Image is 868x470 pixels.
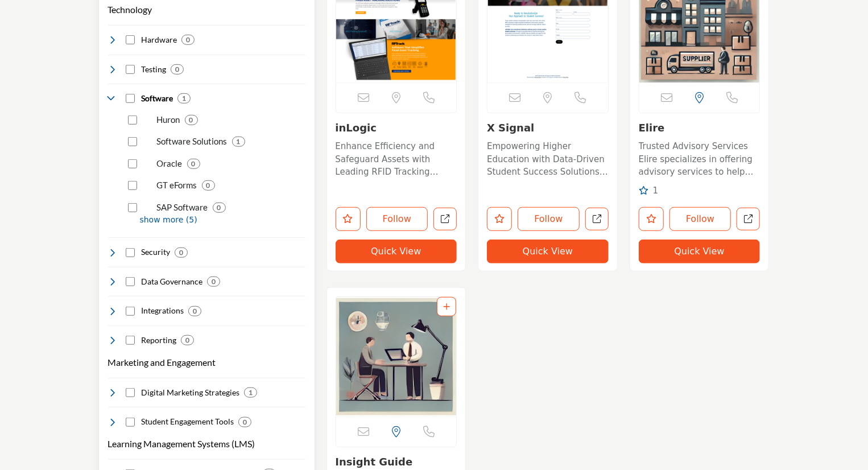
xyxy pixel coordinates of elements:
b: 0 [193,307,197,315]
a: inLogic [336,122,377,134]
h3: Insight Guide [336,456,457,468]
b: 1 [182,94,186,102]
input: Select GT eForms checkbox [128,181,137,190]
a: Insight Guide [336,456,413,468]
input: Select Testing checkbox [126,65,135,74]
p: Oracle: Oracle [157,157,183,170]
b: 0 [217,204,221,212]
a: Empowering Higher Education with Data-Driven Student Success Solutions The company operates withi... [487,137,609,179]
h4: Software: Software solutions [141,93,173,104]
p: Empowering Higher Education with Data-Driven Student Success Solutions The company operates withi... [487,140,609,179]
b: 1 [237,138,241,146]
b: 0 [185,336,189,344]
div: 0 Results For Hardware [181,35,195,45]
button: Like listing [639,207,664,231]
a: Trusted Advisory Services Elire specializes in offering advisory services to help businesses succ... [639,137,760,179]
b: 0 [179,249,183,257]
b: 0 [175,65,179,73]
input: Select Software Solutions checkbox [128,137,137,146]
button: Like listing [487,207,512,231]
a: Open elire in new tab [737,208,760,231]
a: Elire [639,122,665,134]
div: 0 Results For SAP Software [213,203,226,213]
div: 0 Results For Huron [185,115,198,125]
input: Select Security checkbox [126,248,135,257]
input: Select Huron checkbox [128,116,137,125]
b: 0 [186,36,190,44]
div: 1 Results For Software Solutions [232,137,245,147]
img: Insight Guide [336,297,457,417]
p: GT eForms: GT eForms [157,179,197,192]
p: Software Solutions: Software Solutions (SaaS etc) [157,135,228,148]
div: 0 Results For Testing [171,64,184,75]
a: Open inlogic in new tab [433,208,457,231]
span: 1 [653,185,659,196]
input: Select Student Engagement Tools checkbox [126,418,135,427]
input: Select Integrations checkbox [126,307,135,316]
div: 0 Results For Data Governance [207,277,220,287]
h4: Integrations: Seamless and efficient system integrations tailored for the educational domain, ens... [141,305,184,316]
h4: Data Governance: Robust systems ensuring data accuracy, consistency, and security, upholding the ... [141,276,202,287]
h4: Testing: Testing [141,64,166,75]
a: Add To List [443,302,450,311]
input: Select Digital Marketing Strategies checkbox [126,388,135,397]
input: Select Oracle checkbox [128,159,137,168]
p: Trusted Advisory Services Elire specializes in offering advisory services to help businesses succ... [639,140,760,179]
p: Enhance Efficiency and Safeguard Assets with Leading RFID Tracking Solutions for Higher Education... [336,140,457,179]
i: Like [639,186,648,195]
div: 0 Results For GT eForms [202,180,215,191]
b: 0 [212,278,216,286]
input: Select Data Governance checkbox [126,277,135,286]
input: Select Hardware checkbox [126,35,135,44]
div: 0 Results For Reporting [181,335,194,345]
h3: Elire [639,122,760,134]
div: 0 Results For Oracle [187,159,200,169]
b: 0 [206,182,210,189]
div: 0 Results For Security [175,248,188,258]
div: 0 Results For Student Engagement Tools [238,417,251,427]
b: 0 [243,418,247,426]
h4: Student Engagement Tools: Innovative tools designed to foster a deep connection between students ... [141,416,234,427]
a: Open Listing in new tab [336,297,457,417]
div: 0 Results For Integrations [188,306,201,316]
input: Select Reporting checkbox [126,336,135,345]
input: Select SAP Software checkbox [128,203,137,212]
button: Follow [518,207,580,231]
b: 0 [189,116,193,124]
button: Quick View [336,240,457,263]
h4: Digital Marketing Strategies: Forward-thinking strategies tailored to promote institutional visib... [141,387,239,398]
p: SAP Software: SAP Software [157,201,208,214]
h4: Security: Cutting-edge solutions ensuring the utmost protection of institutional data, preserving... [141,246,170,258]
button: Quick View [487,240,609,263]
h3: inLogic [336,122,457,134]
button: Follow [366,207,428,231]
button: Marketing and Engagement [108,356,216,369]
button: Learning Management Systems (LMS) [108,437,255,451]
button: Like listing [336,207,361,231]
div: 1 Results For Digital Marketing Strategies [244,387,257,398]
div: 1 Results For Software [177,93,191,104]
h4: Reporting: Dynamic tools that convert raw data into actionable insights, tailored to aid decision... [141,335,176,346]
a: Enhance Efficiency and Safeguard Assets with Leading RFID Tracking Solutions for Higher Education... [336,137,457,179]
a: Open x-signal in new tab [585,208,609,231]
p: Huron: Huron [157,113,180,126]
h3: X Signal [487,122,609,134]
button: Follow [669,207,731,231]
button: Quick View [639,240,760,263]
h4: Hardware: Hardware Solutions [141,34,177,46]
button: Technology [108,3,152,17]
input: Select Software checkbox [126,94,135,103]
p: show more (5) [140,214,305,226]
b: 1 [249,389,253,397]
b: 0 [192,160,196,168]
a: X Signal [487,122,534,134]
